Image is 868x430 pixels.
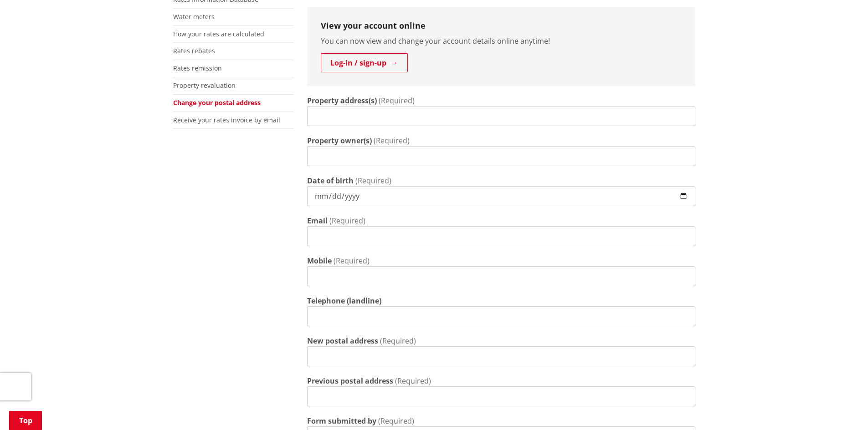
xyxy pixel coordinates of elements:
[355,176,391,186] span: (Required)
[378,416,414,426] span: (Required)
[379,96,415,106] span: (Required)
[307,175,354,186] label: Date of birth
[380,336,416,346] span: (Required)
[307,215,328,226] label: Email
[321,35,682,46] p: You can now view and change your account details online anytime!
[307,95,377,106] label: Property address(s)
[173,98,261,107] a: Change your postal address
[9,411,42,430] a: Top
[374,136,410,146] span: (Required)
[173,64,222,72] a: Rates remission
[307,335,378,346] label: New postal address
[173,46,215,55] a: Rates rebates
[321,53,408,72] a: Log-in / sign-up
[307,135,372,146] label: Property owner(s)
[329,216,365,226] span: (Required)
[307,255,332,266] label: Mobile
[173,30,264,38] a: How your rates are calculated
[307,415,376,426] label: Form submitted by
[334,256,370,266] span: (Required)
[173,81,236,90] a: Property revaluation
[826,392,859,425] iframe: Messenger Launcher
[173,12,215,21] a: Water meters
[307,295,381,306] label: Telephone (landline)
[395,376,431,386] span: (Required)
[307,375,393,386] label: Previous postal address
[321,21,682,31] h3: View your account online
[173,116,280,124] a: Receive your rates invoice by email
